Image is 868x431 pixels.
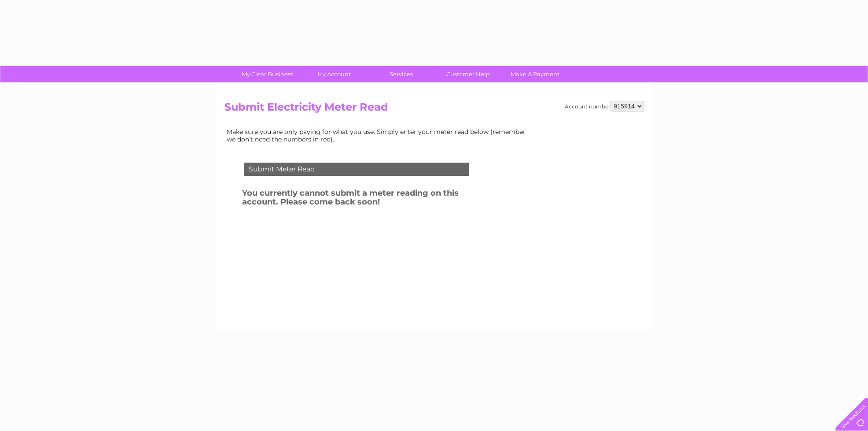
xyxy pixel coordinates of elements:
a: Customer Help [432,66,504,82]
div: Account number [565,101,644,111]
h3: You currently cannot submit a meter reading on this account. Please come back soon! [242,187,492,211]
a: My Clear Business [231,66,304,82]
td: Make sure you are only paying for what you use. Simply enter your meter read below (remember we d... [224,126,533,145]
a: Services [365,66,438,82]
a: Make A Payment [499,66,571,82]
div: Submit Meter Read [244,163,469,176]
h2: Submit Electricity Meter Read [224,101,644,118]
a: My Account [298,66,371,82]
